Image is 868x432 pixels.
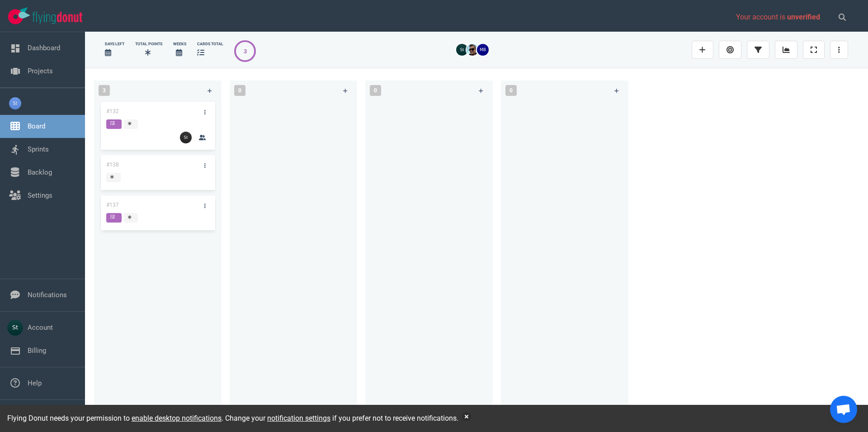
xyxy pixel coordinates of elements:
[135,41,162,47] div: Total Points
[7,414,222,423] span: Flying Donut needs your permission to
[28,379,42,387] a: Help
[370,85,381,96] span: 0
[477,44,489,56] img: 26
[28,291,67,299] a: Notifications
[28,191,52,199] a: Settings
[28,145,49,153] a: Sprints
[234,85,245,96] span: 0
[106,161,119,168] a: #138
[787,13,820,21] span: unverified
[244,47,247,56] div: 3
[132,414,222,423] a: enable desktop notifications
[28,67,53,75] a: Projects
[830,396,857,423] div: Open chat
[736,13,820,21] span: Your account is
[222,414,458,423] span: . Change your if you prefer not to receive notifications.
[505,85,517,96] span: 0
[99,85,110,96] span: 3
[28,347,46,355] a: Billing
[105,41,124,47] div: days left
[267,414,330,423] a: notification settings
[197,41,223,47] div: cards total
[456,44,468,56] img: 26
[180,132,192,143] img: 26
[106,108,119,114] a: #132
[28,323,53,332] a: Account
[33,12,82,24] img: Flying Donut text logo
[28,122,45,130] a: Board
[173,41,186,47] div: Weeks
[28,44,60,52] a: Dashboard
[106,202,119,208] a: #137
[28,168,52,176] a: Backlog
[467,44,478,56] img: 26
